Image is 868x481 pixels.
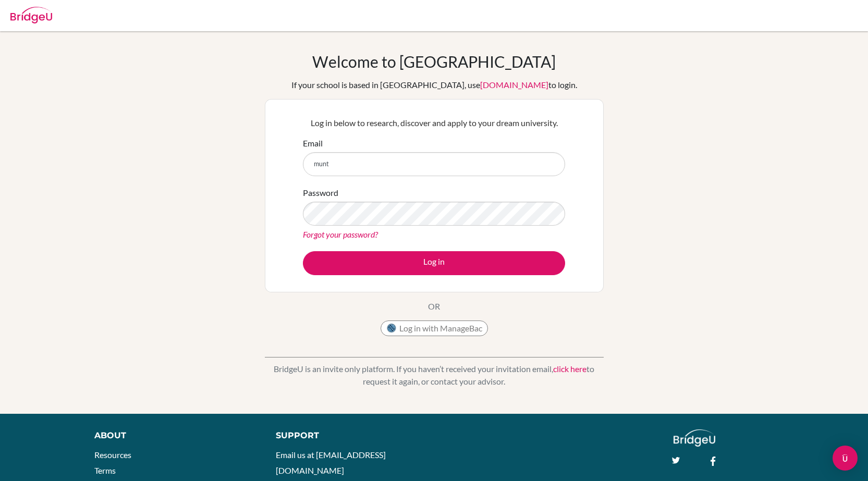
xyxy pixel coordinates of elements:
p: OR [428,300,440,313]
img: Bridge-U [10,7,52,23]
img: logo_white@2x-f4f0deed5e89b7ecb1c2cc34c3e3d731f90f0f143d5ea2071677605dd97b5244.png [674,429,716,447]
div: If your school is based in [GEOGRAPHIC_DATA], use to login. [291,79,577,91]
button: Log in [303,251,565,275]
p: BridgeU is an invite only platform. If you haven’t received your invitation email, to request it ... [265,363,604,388]
a: Terms [94,465,116,475]
button: Log in with ManageBac [381,320,488,336]
a: click here [553,364,586,374]
h1: Welcome to [GEOGRAPHIC_DATA] [312,52,556,71]
p: Log in below to research, discover and apply to your dream university. [303,117,565,129]
a: Email us at [EMAIL_ADDRESS][DOMAIN_NAME] [276,450,386,475]
a: [DOMAIN_NAME] [480,80,548,90]
label: Password [303,187,338,199]
label: Email [303,137,323,150]
a: Forgot your password? [303,229,378,239]
div: Support [276,429,422,442]
div: Open Intercom Messenger [833,446,858,471]
a: Resources [94,450,131,460]
div: About [94,429,252,442]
